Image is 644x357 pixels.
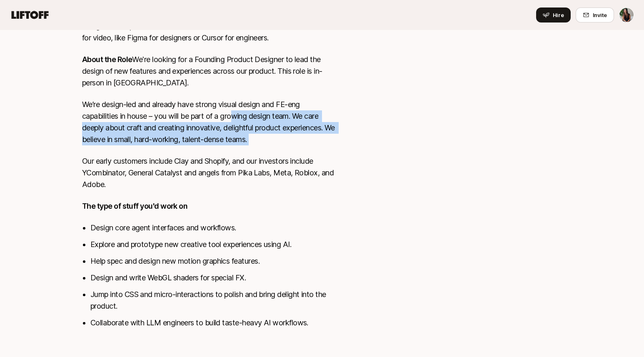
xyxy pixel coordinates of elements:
span: Hire [553,11,564,19]
li: Design and write WebGL shaders for special FX. [90,272,335,284]
li: Design core agent interfaces and workflows. [90,222,335,234]
button: Hire [536,7,571,22]
li: Help spec and design new motion graphics features. [90,255,335,267]
p: Our goal is simple: to be the the default choice for creative and content teams for video, like F... [82,20,335,44]
p: Our early customers include Clay and Shopify, and our investors include YCombinator, General Cata... [82,155,335,190]
li: Explore and prototype new creative tool experiences using AI. [90,239,335,250]
strong: The type of stuff you'd work on [82,202,187,210]
span: Invite [593,11,607,19]
p: We're looking for a Founding Product Designer to lead the design of new features and experiences ... [82,54,335,89]
p: We’re design-led and already have strong visual design and FE-eng capabilities in house – you wil... [82,99,335,145]
button: Invite [576,7,614,22]
strong: About the Role [82,55,132,64]
li: Jump into CSS and micro-interactions to polish and bring delight into the product. [90,289,335,312]
button: Ciara Cornette [619,7,634,22]
img: Ciara Cornette [619,8,634,22]
li: Collaborate with LLM engineers to build taste-heavy AI workflows. [90,317,335,329]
